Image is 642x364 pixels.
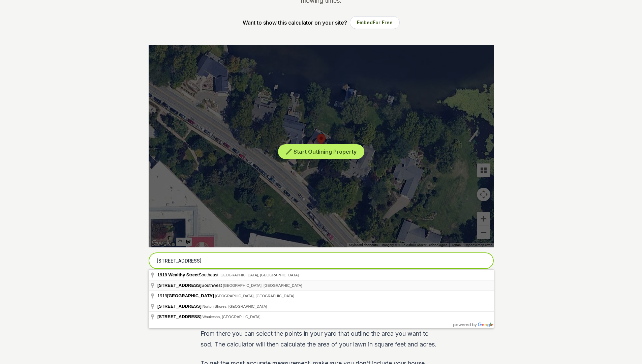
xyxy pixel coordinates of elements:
span: Southeast [157,272,219,277]
span: Waukesha, [GEOGRAPHIC_DATA] [203,315,261,319]
span: Norton Shores, [GEOGRAPHIC_DATA] [203,304,267,308]
span: [STREET_ADDRESS] [157,283,202,288]
span: [GEOGRAPHIC_DATA], [GEOGRAPHIC_DATA] [223,283,302,287]
button: Start Outlining Property [278,144,364,159]
span: For Free [373,20,393,25]
span: [STREET_ADDRESS] [157,314,202,319]
span: Wealthy Street [169,272,199,277]
span: [GEOGRAPHIC_DATA], [GEOGRAPHIC_DATA] [215,294,294,298]
span: 1919 [157,272,167,277]
button: EmbedFor Free [350,16,400,29]
p: From there you can select the points in your yard that outline the area you want to sod. The calc... [201,328,441,350]
input: Enter your address to get started [149,252,494,269]
span: 1919 [157,293,215,298]
p: Want to show this calculator on your site? [243,19,347,27]
span: [GEOGRAPHIC_DATA], [GEOGRAPHIC_DATA] [219,273,299,277]
span: Start Outlining Property [294,148,357,155]
span: [STREET_ADDRESS] [157,304,202,309]
span: [GEOGRAPHIC_DATA] [167,293,214,298]
span: Southwest [157,283,223,288]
